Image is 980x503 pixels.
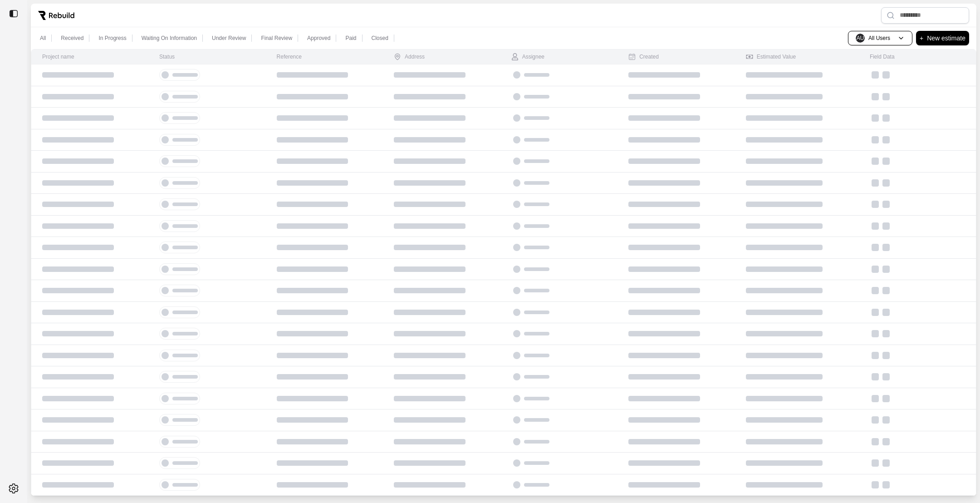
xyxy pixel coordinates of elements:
p: All Users [868,35,890,42]
button: AUAll Users [848,31,912,45]
img: Rebuild [38,11,74,20]
p: Received [61,35,83,42]
p: Paid [345,35,356,42]
button: +New estimate [916,31,969,45]
div: Assignee [511,53,544,60]
p: Under Review [212,35,246,42]
p: + [920,33,923,44]
div: Estimated Value [746,53,796,60]
p: New estimate [927,33,965,44]
p: Approved [307,35,330,42]
p: Closed [372,35,388,42]
p: Waiting On Information [142,35,197,42]
div: Reference [277,53,302,60]
img: toggle sidebar [9,9,18,18]
span: AU [856,34,865,43]
div: Project name [42,53,74,60]
p: Final Review [261,35,292,42]
div: Address [394,53,425,60]
div: Status [159,53,175,60]
div: Field Data [870,53,895,60]
div: Created [628,53,659,60]
p: All [40,35,46,42]
p: In Progress [98,35,126,42]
